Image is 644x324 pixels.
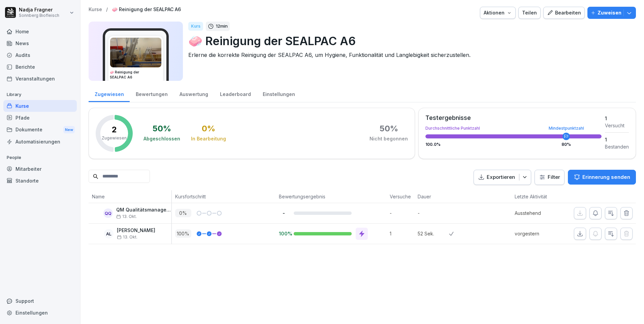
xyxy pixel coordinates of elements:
[112,7,181,12] a: 🧼 Reinigung der SEALPAC A6
[3,37,77,49] a: News
[582,173,630,181] p: Erinnerung senden
[175,229,191,238] p: 100 %
[112,126,117,134] p: 2
[130,85,173,102] a: Bewertungen
[153,125,171,133] div: 50 %
[390,209,414,217] p: -
[474,170,531,185] button: Exportieren
[587,7,636,19] button: Zuweisen
[598,9,621,17] p: Zuweisen
[3,61,77,73] a: Berichte
[117,228,155,233] p: [PERSON_NAME]
[3,100,77,112] a: Kurse
[418,193,446,200] p: Dauer
[605,115,629,122] div: 1
[390,193,411,200] p: Versuche
[202,125,215,133] div: 0 %
[515,230,563,237] p: vorgestern
[19,13,59,18] p: Sonnberg Biofleisch
[3,163,77,175] a: Mitarbeiter
[484,9,512,17] div: Aktionen
[605,143,629,150] div: Bestanden
[279,210,288,216] p: -
[515,193,560,200] p: Letzte Aktivität
[116,207,171,213] p: QM Qualitätsmanagement
[3,112,77,124] a: Pfade
[175,193,272,200] p: Kursfortschritt
[102,135,127,141] p: Zugewiesen
[543,7,585,19] a: Bearbeiten
[173,85,214,102] a: Auswertung
[106,7,108,12] p: /
[3,26,77,37] a: Home
[89,7,102,12] a: Kurse
[518,7,541,19] button: Teilen
[480,7,516,19] button: Aktionen
[605,122,629,129] div: Versucht
[3,49,77,61] a: Audits
[214,85,257,102] a: Leaderboard
[110,38,161,67] img: jzbau5zb5nnsyrvfh8vfcf3c.png
[3,89,77,100] p: Library
[188,22,203,31] div: Kurs
[380,125,398,133] div: 50 %
[92,193,168,200] p: Name
[3,307,77,319] a: Einstellungen
[175,209,191,217] p: 0 %
[418,230,449,237] p: 52 Sek.
[561,142,571,147] div: 80 %
[3,152,77,163] p: People
[390,230,414,237] p: 1
[487,173,515,181] p: Exportieren
[549,126,584,130] div: Mindestpunktzahl
[3,295,77,307] div: Support
[143,135,180,142] div: Abgeschlossen
[425,142,602,147] div: 100.0 %
[279,193,383,200] p: Bewertungsergebnis
[104,229,114,238] div: AL
[515,209,563,217] p: Ausstehend
[279,230,288,237] p: 100%
[369,135,408,142] div: Nicht begonnen
[605,136,629,143] div: 1
[547,9,581,17] div: Bearbeiten
[191,135,226,142] div: In Bearbeitung
[539,174,560,181] div: Filter
[188,32,631,50] p: 🧼 Reinigung der SEALPAC A6
[216,23,228,30] p: 12 min
[3,136,77,148] a: Automatisierungen
[63,126,75,134] div: New
[425,115,602,121] div: Testergebnisse
[110,70,162,80] h3: 🧼 Reinigung der SEALPAC A6
[535,170,564,185] button: Filter
[188,51,631,59] p: Erlerne die korrekte Reinigung der SEALPAC A6, um Hygiene, Funktionalität und Langlebigkeit siche...
[3,73,77,85] a: Veranstaltungen
[103,208,113,218] div: QQ
[3,124,77,136] a: DokumenteNew
[89,85,130,102] a: Zugewiesen
[3,175,77,187] a: Standorte
[522,9,537,17] div: Teilen
[257,85,301,102] a: Einstellungen
[19,7,59,13] p: Nadja Fragner
[418,209,449,217] p: -
[568,170,636,185] button: Erinnerung senden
